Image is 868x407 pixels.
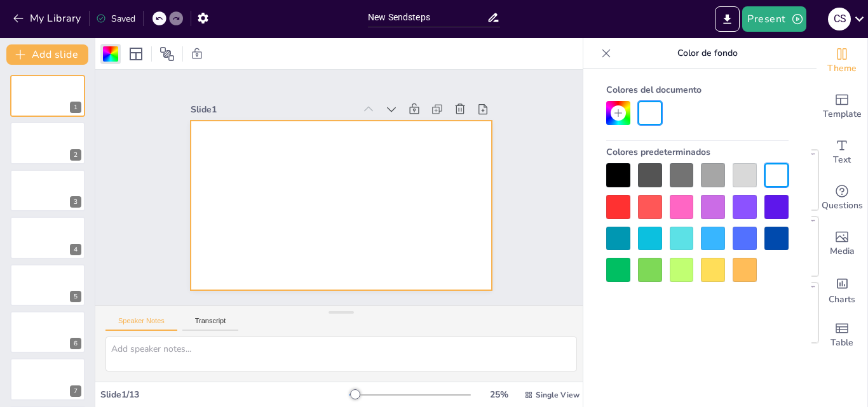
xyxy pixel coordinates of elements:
[368,8,487,27] input: Insert title
[70,385,81,397] div: 7
[817,130,867,175] div: Add text boxes
[831,336,853,350] span: Table
[606,84,702,96] font: Colores del documento
[833,153,851,167] span: Text
[70,149,81,161] div: 2
[742,6,806,32] button: Present
[817,312,867,358] div: Add a table
[817,175,867,221] div: Get real-time input from your audience
[829,293,855,307] span: Charts
[817,221,867,267] div: Add images, graphics, shapes or video
[182,317,239,331] button: Transcript
[10,217,85,258] div: 4
[536,390,580,400] span: Single View
[484,389,514,401] div: 25 %
[817,267,867,312] div: Add charts and graphs
[10,358,85,400] div: 7
[105,317,177,331] button: Speaker Notes
[827,62,857,76] span: Theme
[70,291,81,302] div: 5
[817,38,867,84] div: Change the overall theme
[606,146,710,158] font: Colores predeterminados
[6,44,88,65] button: Add slide
[828,6,851,32] button: C S
[10,264,85,306] div: 5
[10,170,85,211] div: 3
[830,244,855,258] span: Media
[70,102,81,113] div: 1
[70,244,81,255] div: 4
[70,196,81,208] div: 3
[10,75,85,117] div: 1
[823,107,862,121] span: Template
[100,389,349,401] div: Slide 1 / 13
[10,122,85,164] div: 2
[10,8,86,29] button: My Library
[817,84,867,130] div: Add ready made slides
[677,47,738,59] font: Color de fondo
[828,8,851,30] div: C S
[715,6,740,32] button: Export to PowerPoint
[247,39,395,132] div: Slide 1
[159,46,175,62] span: Position
[10,311,85,353] div: 6
[822,199,863,213] span: Questions
[126,44,146,64] div: Layout
[70,338,81,349] div: 6
[96,13,135,25] div: Saved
